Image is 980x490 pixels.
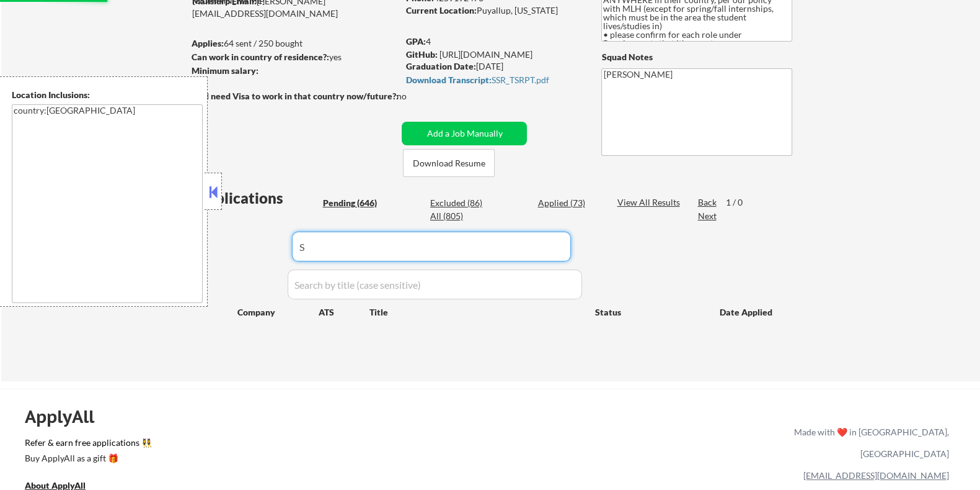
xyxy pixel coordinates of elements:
strong: Applies: [191,38,223,48]
div: Company [237,306,318,319]
div: Applications [195,191,318,206]
strong: Minimum salary: [191,65,258,76]
div: Squad Notes [601,51,792,63]
input: Search by title (case sensitive) [288,270,582,299]
div: Next [697,210,717,222]
div: Made with ❤️ in [GEOGRAPHIC_DATA], [GEOGRAPHIC_DATA] [789,421,949,465]
div: View All Results [617,196,683,209]
div: [DATE] [405,60,581,73]
div: Back [697,196,717,209]
a: Download Transcript:SSR_TSRPT.pdf [405,75,578,88]
div: SSR_TSRPT.pdf [405,76,578,84]
div: Excluded (86) [430,197,492,209]
div: Puyallup, [US_STATE] [405,4,581,17]
a: Refer & earn free applications 👯‍♀️ [25,438,535,451]
a: Buy ApplyAll as a gift 🎁 [25,451,149,467]
div: Title [369,306,583,319]
button: Add a Job Manually [402,122,527,145]
div: Pending (646) [322,197,384,209]
div: 4 [405,35,583,48]
button: Download Resume [403,149,495,177]
strong: GitHub: [405,49,437,60]
div: 64 sent / 250 bought [191,37,397,50]
div: ATS [318,306,369,319]
div: Buy ApplyAll as a gift 🎁 [25,454,149,463]
strong: GPA: [405,36,425,47]
strong: Graduation Date: [405,61,475,71]
div: All (805) [430,210,492,222]
input: Search by company (case sensitive) [292,232,571,261]
strong: Download Transcript: [405,75,491,85]
div: Location Inclusions: [12,89,203,101]
div: yes [191,51,394,63]
div: Applied (73) [537,197,599,209]
strong: Can work in country of residence?: [191,52,329,62]
div: Date Applied [719,306,774,319]
div: ApplyAll [25,406,108,427]
strong: Will need Visa to work in that country now/future?: [192,91,398,101]
div: no [396,90,431,102]
a: [URL][DOMAIN_NAME] [439,49,532,60]
div: 1 / 0 [725,196,754,209]
div: Status [594,301,701,323]
a: [EMAIL_ADDRESS][DOMAIN_NAME] [803,470,949,481]
strong: Current Location: [405,5,476,16]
